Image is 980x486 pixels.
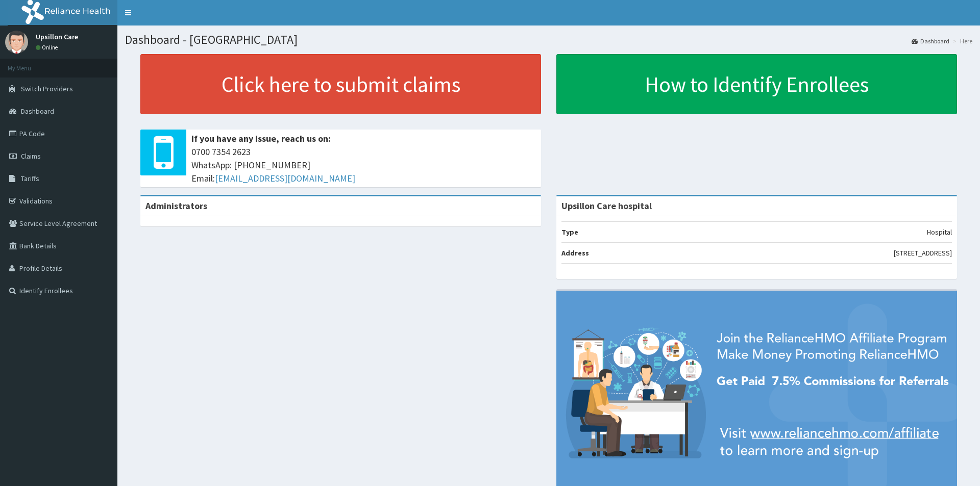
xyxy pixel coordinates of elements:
a: [EMAIL_ADDRESS][DOMAIN_NAME] [215,172,355,184]
p: Hospital [927,227,952,237]
span: Dashboard [21,107,54,116]
a: Online [36,44,60,51]
a: How to Identify Enrollees [556,54,957,114]
span: Tariffs [21,174,39,183]
b: Address [561,248,589,258]
b: Type [561,227,578,237]
b: If you have any issue, reach us on: [191,133,331,144]
a: Click here to submit claims [140,54,541,114]
h1: Dashboard - [GEOGRAPHIC_DATA] [125,33,972,46]
b: Administrators [145,200,207,212]
span: Claims [21,151,41,161]
p: [STREET_ADDRESS] [894,248,952,258]
p: Upsillon Care [36,33,78,40]
span: 0700 7354 2623 WhatsApp: [PHONE_NUMBER] Email: [191,145,536,185]
span: Switch Providers [21,84,73,93]
img: User Image [5,31,28,54]
strong: Upsillon Care hospital [561,200,652,212]
a: Dashboard [912,37,949,45]
li: Here [950,37,972,45]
